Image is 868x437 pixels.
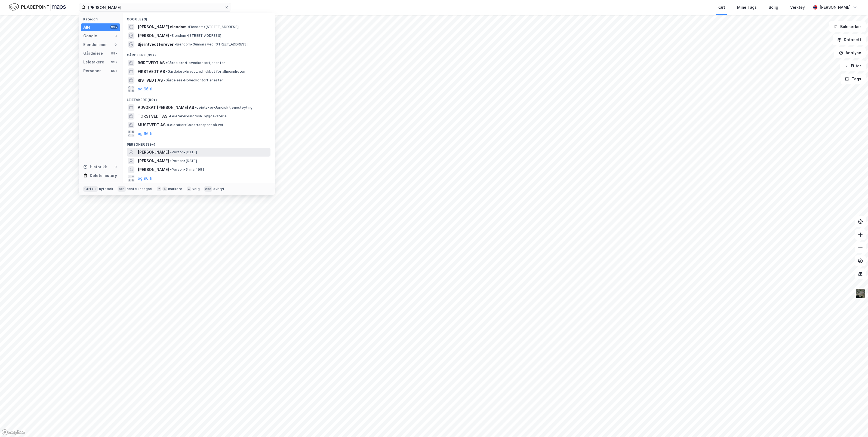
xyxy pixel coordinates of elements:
[138,122,165,128] span: MUSTVEDT AS
[168,114,229,118] span: Leietaker • Engrosh. byggevarer el.
[718,4,725,11] div: Kart
[138,158,169,164] span: [PERSON_NAME]
[187,25,189,29] span: •
[83,186,98,192] div: Ctrl + k
[138,113,167,120] span: TORSTVEDT AS
[195,105,197,109] span: •
[113,34,118,38] div: 3
[138,77,163,84] span: RISTVEDT AS
[213,187,224,191] div: avbryt
[110,25,118,29] div: 99+
[99,187,113,191] div: nytt søk
[138,104,194,111] span: ADVOKAT [PERSON_NAME] AS
[118,186,126,192] div: tab
[127,187,152,191] div: neste kategori
[192,187,200,191] div: velg
[840,60,866,71] button: Filter
[841,74,866,84] button: Tags
[83,164,107,170] div: Historikk
[170,33,172,38] span: •
[110,51,118,56] div: 99+
[170,167,172,172] span: •
[9,2,66,12] img: logo.f888ab2527a4732fd821a326f86c7f29.svg
[170,159,197,163] span: Person • [DATE]
[737,4,757,11] div: Mine Tags
[138,41,174,48] span: Bjørntvedt Forever
[167,123,223,127] span: Leietaker • Godstransport på vei
[113,165,118,169] div: 0
[170,167,205,172] span: Person • 5. mai 1953
[138,86,153,92] button: og 96 til
[83,17,120,21] div: Kategori
[195,105,253,110] span: Leietaker • Juridisk tjenesteyting
[110,69,118,73] div: 99+
[2,429,26,435] a: Mapbox homepage
[175,42,248,47] span: Eiendom • Gunnars veg [STREET_ADDRESS]
[790,4,805,11] div: Verktøy
[138,175,153,182] button: og 96 til
[833,34,866,45] button: Datasett
[168,114,170,118] span: •
[164,78,165,82] span: •
[167,123,168,127] span: •
[83,41,107,48] div: Eiendommer
[138,68,165,75] span: FIKSTVEDT AS
[83,68,101,74] div: Personer
[122,93,275,103] div: Leietakere (99+)
[170,33,221,38] span: Eiendom • [STREET_ADDRESS]
[122,13,275,23] div: Google (3)
[138,166,169,173] span: [PERSON_NAME]
[138,130,153,137] button: og 96 til
[138,24,186,30] span: [PERSON_NAME] eiendom
[83,33,97,39] div: Google
[138,32,169,39] span: [PERSON_NAME]
[90,172,117,179] div: Delete history
[166,61,225,65] span: Gårdeiere • Hovedkontortjenester
[86,3,224,11] input: Søk på adresse, matrikkel, gårdeiere, leietakere eller personer
[187,25,239,29] span: Eiendom • [STREET_ADDRESS]
[841,411,868,437] iframe: Chat Widget
[164,78,223,82] span: Gårdeiere • Hovedkontortjenester
[138,60,165,66] span: RØRTVEDT AS
[168,187,182,191] div: markere
[175,42,176,46] span: •
[83,59,104,65] div: Leietakere
[166,61,167,65] span: •
[820,4,851,11] div: [PERSON_NAME]
[170,159,172,163] span: •
[170,150,197,154] span: Person • [DATE]
[834,47,866,58] button: Analyse
[138,149,169,155] span: [PERSON_NAME]
[113,42,118,47] div: 0
[829,21,866,32] button: Bokmerker
[122,138,275,148] div: Personer (99+)
[122,49,275,59] div: Gårdeiere (99+)
[166,69,168,74] span: •
[769,4,778,11] div: Bolig
[166,69,245,74] span: Gårdeiere • Invest. o.l. lukket for allmennheten
[204,186,213,192] div: esc
[83,24,91,30] div: Alle
[83,50,103,57] div: Gårdeiere
[170,150,172,154] span: •
[855,288,866,299] img: 9k=
[110,60,118,64] div: 99+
